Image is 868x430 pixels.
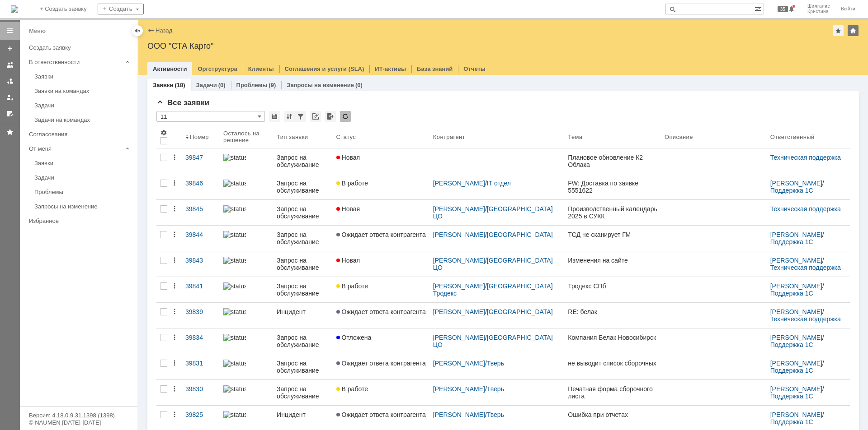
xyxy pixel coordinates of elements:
a: не выводит список сборочных [564,354,661,379]
a: Запросы на изменение [31,199,136,213]
th: Контрагент [429,125,564,148]
div: / [433,205,561,220]
div: / [770,360,846,374]
span: Ожидает ответа контрагента [336,360,426,367]
a: statusbar-100 (1).png [220,200,273,225]
img: statusbar-100 (1).png [223,205,246,213]
span: Новая [336,257,360,264]
div: Скопировать ссылку на список [310,111,321,122]
img: statusbar-100 (1).png [223,308,246,315]
a: В работе [333,174,429,199]
div: / [770,308,846,323]
div: Запрос на обслуживание [277,205,329,220]
div: (0) [355,82,363,88]
a: statusbar-100 (1).png [220,303,273,328]
div: Задачи [34,174,132,181]
div: Запросы на изменение [34,203,132,210]
div: Запрос на обслуживание [277,360,329,374]
div: FW: Доставка по заявке 5551622 [568,180,657,194]
a: Изменения на сайте [564,251,661,277]
a: Печатная форма сборочного листа [564,380,661,405]
a: База знаний [417,65,453,72]
div: ООО "СТА Карго" [147,42,859,51]
img: logo [11,5,18,13]
div: Заявки [34,73,132,80]
div: Обновлять список [340,111,351,122]
a: [PERSON_NAME] [433,180,485,187]
a: Отложена [333,328,429,354]
div: Изменения на сайте [568,257,657,264]
a: Назад [156,27,172,34]
a: Заявки на командах [3,58,17,72]
div: Изменить домашнюю страницу [848,25,859,36]
div: Сортировка... [284,111,295,122]
div: 39845 [185,205,216,213]
div: Действия [171,334,178,341]
a: Запрос на обслуживание [273,200,333,225]
div: 39831 [185,360,216,367]
span: Ожидает ответа контрагента [336,411,426,418]
span: Ожидает ответа контрагента [336,308,426,315]
div: Добавить в избранное [833,25,844,36]
a: Тверь [487,360,504,367]
div: Задачи на командах [34,116,132,123]
span: В работе [336,282,368,290]
div: Статус [336,134,356,140]
div: Действия [171,360,178,367]
div: 39841 [185,282,216,290]
a: Заявки [31,69,136,83]
div: / [770,257,846,271]
a: Соглашения и услуги (SLA) [285,65,364,72]
a: Техническая поддержка [770,264,841,271]
a: Техническая поддержка [770,205,841,213]
a: FW: Доставка по заявке 5551622 [564,174,661,199]
a: [PERSON_NAME] [433,205,485,213]
a: IT отдел [487,180,511,187]
a: [GEOGRAPHIC_DATA] Тродекс [433,282,555,297]
span: Отложена [336,334,372,341]
div: В ответственности [29,59,122,65]
a: Мои заявки [3,90,17,105]
a: [PERSON_NAME] [770,385,822,393]
div: Заявки [34,160,132,166]
span: Новая [336,205,360,213]
div: Номер [190,134,209,140]
img: statusbar-100 (1).png [223,282,246,290]
a: RE: белак [564,303,661,328]
div: / [770,334,846,348]
a: Новая [333,200,429,225]
a: [GEOGRAPHIC_DATA] ЦО [433,257,555,271]
div: Действия [171,154,178,161]
span: Настройки [160,129,167,136]
a: [PERSON_NAME] [433,360,485,367]
div: 39846 [185,180,216,187]
div: не выводит список сборочных [568,360,657,367]
a: [GEOGRAPHIC_DATA] ЦО [433,334,555,348]
div: / [770,385,846,400]
img: statusbar-100 (1).png [223,180,246,187]
a: [PERSON_NAME] [770,257,822,264]
div: Запрос на обслуживание [277,385,329,400]
div: 39830 [185,385,216,393]
span: Ожидает ответа контрагента [336,231,426,238]
a: [PERSON_NAME] [770,231,822,238]
a: [PERSON_NAME] [433,308,485,315]
div: Заявки на командах [34,88,132,94]
div: Фильтрация... [295,111,306,122]
div: Действия [171,411,178,418]
a: Согласования [25,127,136,141]
a: Заявки [31,156,136,170]
div: Согласования [29,131,132,138]
div: Контрагент [433,134,465,140]
div: © NAUMEN [DATE]-[DATE] [29,420,128,425]
div: Описание [665,134,693,140]
div: Ошибка при отчетах [568,411,657,418]
a: [PERSON_NAME] [770,180,822,187]
div: Запрос на обслуживание [277,154,329,168]
a: 39843 [182,251,220,277]
div: Запрос на обслуживание [277,231,329,245]
a: [PERSON_NAME] [433,385,485,393]
img: statusbar-100 (1).png [223,360,246,367]
a: Запрос на обслуживание [273,174,333,199]
a: [GEOGRAPHIC_DATA] [487,231,553,238]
